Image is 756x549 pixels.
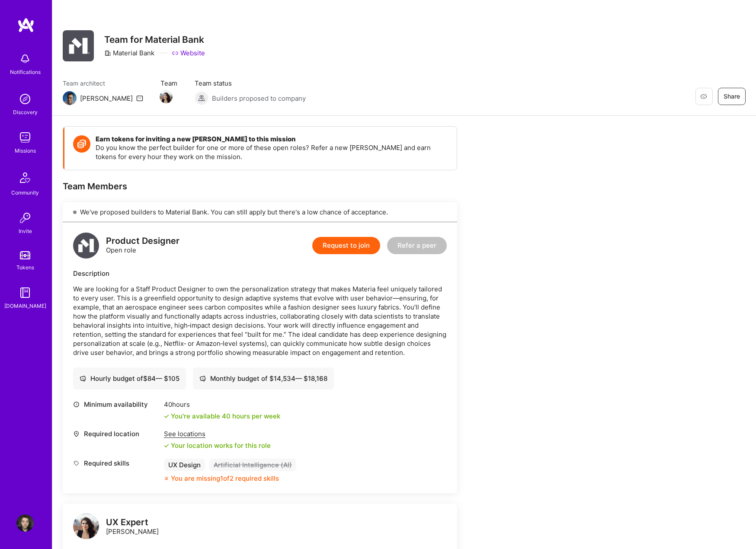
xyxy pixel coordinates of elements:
i: icon EyeClosed [700,93,707,100]
div: [PERSON_NAME] [80,94,133,103]
img: logo [73,513,99,539]
i: icon CloseOrange [164,476,169,481]
img: User Avatar [16,514,34,532]
span: Share [724,92,740,101]
div: Tokens [16,263,34,272]
div: Open role [106,236,179,255]
div: Discovery [13,108,38,117]
a: Website [172,48,205,57]
div: Artificial Intelligence (AI) [209,459,296,471]
i: icon Tag [73,460,80,466]
img: Community [15,167,35,188]
button: Request to join [312,237,380,254]
img: discovery [16,90,34,108]
button: Share [718,88,746,105]
div: Required location [73,429,160,438]
i: icon Check [164,443,169,448]
div: UX Design [164,459,205,471]
i: icon CompanyGray [104,50,111,57]
img: Builders proposed to company [195,91,208,105]
a: Team Member Avatar [160,89,172,104]
img: Team Member Avatar [160,90,173,103]
div: Description [73,269,447,278]
img: Team Architect [63,91,77,105]
div: Minimum availability [73,400,160,409]
div: Hourly budget of $ 84 — $ 105 [80,374,179,383]
span: Builders proposed to company [212,94,306,103]
div: Notifications [10,67,41,77]
div: See locations [164,429,271,438]
div: Your location works for this role [164,441,271,450]
img: teamwork [16,129,34,146]
i: icon Location [73,431,80,437]
span: Team architect [63,79,143,88]
img: logo [73,233,99,259]
div: Team Members [63,181,457,192]
div: [PERSON_NAME] [106,518,159,536]
a: logo [73,513,99,541]
div: You are missing 1 of 2 required skills [171,474,279,483]
p: We are looking for a Staff Product Designer to own the personalization strategy that makes Materi... [73,284,447,357]
i: icon Cash [80,375,86,382]
div: [DOMAIN_NAME] [4,301,46,310]
i: icon Mail [136,95,143,102]
img: Token icon [73,135,90,153]
div: Monthly budget of $ 14,534 — $ 18,168 [199,374,327,383]
i: icon Clock [73,401,80,408]
div: UX Expert [106,518,159,527]
div: Missions [15,146,36,155]
a: User Avatar [14,514,36,532]
div: Product Designer [106,236,179,246]
i: icon Check [164,414,169,419]
span: Team [160,79,177,88]
div: Community [11,188,39,197]
img: bell [16,50,34,67]
img: Company Logo [63,30,94,61]
div: Invite [19,227,32,236]
p: Do you know the perfect builder for one or more of these open roles? Refer a new [PERSON_NAME] an... [96,143,448,161]
div: 40 hours [164,400,280,409]
span: Team status [195,79,306,88]
button: Refer a peer [387,237,447,254]
h4: Earn tokens for inviting a new [PERSON_NAME] to this mission [96,135,448,143]
div: We've proposed builders to Material Bank. You can still apply but there's a low chance of accepta... [63,202,457,222]
i: icon Cash [199,375,206,382]
div: You're available 40 hours per week [164,412,280,421]
img: tokens [20,251,30,259]
img: Invite [16,209,34,227]
div: Required skills [73,459,160,468]
img: guide book [16,284,34,301]
h3: Team for Material Bank [104,34,205,45]
img: logo [17,17,35,33]
div: Material Bank [104,48,154,57]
